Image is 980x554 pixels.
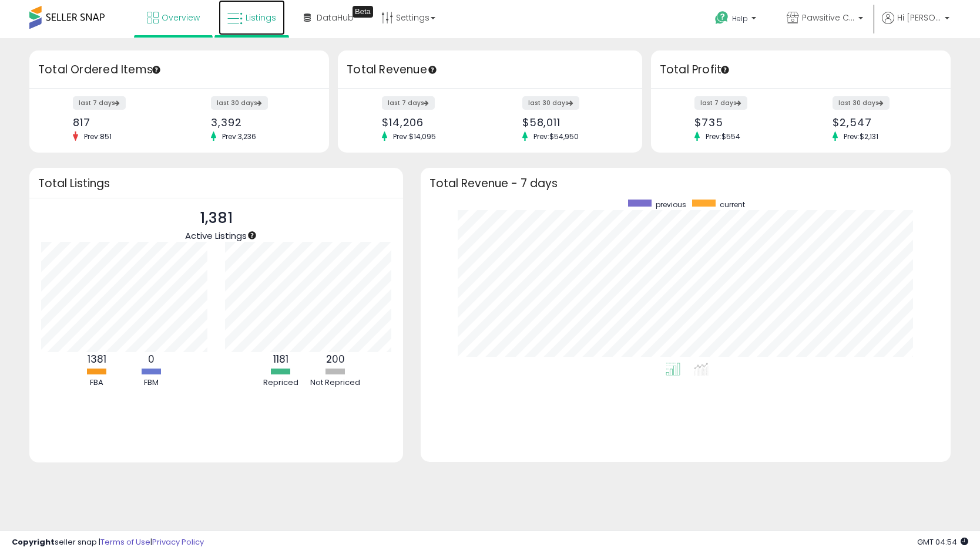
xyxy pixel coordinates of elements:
span: previous [656,200,686,210]
a: Help [706,2,768,38]
label: last 7 days [382,96,435,110]
div: Repriced [254,377,307,389]
label: last 7 days [73,96,126,110]
label: last 30 days [833,96,890,110]
div: $735 [694,116,792,129]
span: Prev: $554 [700,131,746,141]
div: Not Repriced [309,377,362,389]
span: current [720,200,745,210]
div: Tooltip anchor [247,230,257,241]
i: Get Help [714,11,729,25]
span: Prev: $14,095 [387,131,442,141]
span: Overview [162,12,200,23]
div: Tooltip anchor [427,65,438,75]
span: Listings [246,12,276,23]
label: last 30 days [211,96,268,110]
b: 0 [148,352,155,366]
div: $2,547 [833,116,930,129]
a: Hi [PERSON_NAME] [882,12,949,38]
div: Tooltip anchor [720,65,730,75]
h3: Total Revenue [347,62,633,78]
span: Active Listings [185,229,247,242]
h3: Total Profit [660,62,942,78]
h3: Total Revenue - 7 days [429,179,942,188]
div: FBA [71,377,123,389]
div: 817 [73,116,170,129]
label: last 30 days [522,96,579,110]
div: Tooltip anchor [151,65,162,75]
div: $14,206 [382,116,481,129]
div: Tooltip anchor [353,6,373,18]
div: FBM [125,377,178,389]
span: Hi [PERSON_NAME] [897,12,941,23]
b: 200 [326,352,345,366]
span: Prev: $54,950 [528,131,585,141]
h3: Total Ordered Items [38,62,320,78]
label: last 7 days [694,96,747,110]
b: 1381 [88,352,106,366]
span: Prev: $2,131 [838,131,884,141]
span: Pawsitive Catitude CA [802,12,855,23]
span: Help [732,13,748,23]
div: $58,011 [522,116,622,129]
p: 1,381 [185,207,247,229]
span: Prev: 851 [78,131,118,141]
span: DataHub [317,12,354,23]
b: 1181 [273,352,288,366]
h3: Total Listings [38,179,394,188]
div: 3,392 [211,116,308,129]
span: Prev: 3,236 [216,131,262,141]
